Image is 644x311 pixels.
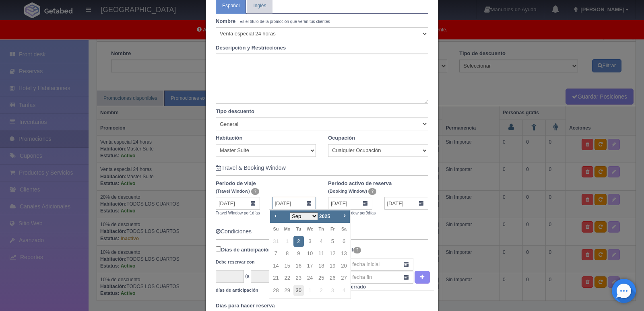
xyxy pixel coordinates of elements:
label: Tipo descuento [210,108,434,115]
a: 27 [339,272,349,284]
small: Es el título de la promoción que verán tus clientes [239,19,330,24]
small: Travel Window por días [216,211,260,215]
a: 4 [316,236,326,247]
input: Días de anticipación Debe reservar con [216,246,221,251]
label: Nombre [216,18,235,25]
span: ? [251,188,259,195]
input: Fecha final [384,197,429,210]
span: Friday [330,227,335,231]
a: 18 [316,260,326,272]
a: 5 [327,236,338,247]
a: 22 [282,272,293,284]
span: 31 [270,236,281,247]
a: 24 [305,272,315,284]
span: Saturday [341,227,347,231]
a: 29 [282,285,293,297]
span: 4 [339,285,349,297]
span: 2025 [319,214,330,219]
small: Debe reservar con [216,260,254,264]
span: 1 [305,285,315,297]
small: (Booking Window) [328,189,367,194]
a: 30 [293,285,304,297]
a: 6 [339,236,349,247]
label: Días para hacer reserva [210,302,434,310]
label: Periodo de viaje [210,180,322,195]
small: días de anticipación [216,288,258,292]
a: 21 [270,272,281,284]
span: Prev [272,212,279,219]
a: 26 [327,272,338,284]
a: 19 [327,260,338,272]
a: 3 [305,236,315,247]
a: 20 [339,260,349,272]
span: 3 [327,285,338,297]
span: 9 [365,211,368,215]
input: Fecha final [272,197,316,210]
label: Días de anticipación [216,244,272,268]
a: 17 [305,260,315,272]
a: 9 [293,248,304,260]
a: 8 [282,248,293,260]
a: 12 [327,248,338,260]
input: Fecha inicial [328,197,372,210]
a: 23 [293,272,304,284]
small: (Travel Window) [216,189,250,194]
a: 11 [316,248,326,260]
h5: Travel & Booking Window [216,165,428,171]
span: Monday [284,227,291,231]
input: Ingresar fecha inicial [329,258,413,271]
span: 1 [282,236,293,247]
small: Booking Window por días [328,211,376,215]
th: Periodo cerrado [329,284,434,291]
a: 13 [339,248,349,260]
input: Ingresar fecha fin [329,271,413,284]
small: (a [245,274,249,278]
span: Wednesday [307,227,313,231]
a: Prev [271,211,280,220]
a: 10 [305,248,315,260]
span: 1 [250,211,252,215]
label: Periodo activo de reserva [322,180,434,195]
label: Habitación [216,134,242,142]
a: 14 [270,260,281,272]
span: Sunday [273,227,279,231]
span: 2 [316,285,326,297]
span: Thursday [319,227,324,231]
span: Tuesday [296,227,301,231]
label: Descripción y Restricciones [210,44,434,52]
a: 2 [293,236,304,247]
h5: Condiciones [216,229,428,235]
span: ? [368,188,376,195]
a: 16 [293,260,304,272]
span: ? [353,247,361,253]
input: Fecha inicial [216,197,260,210]
a: 25 [316,272,326,284]
span: Next [341,212,348,219]
a: 28 [270,285,281,297]
a: Next [340,211,349,220]
a: 7 [270,248,281,260]
a: 15 [282,260,293,272]
label: Ocupación [328,134,355,142]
